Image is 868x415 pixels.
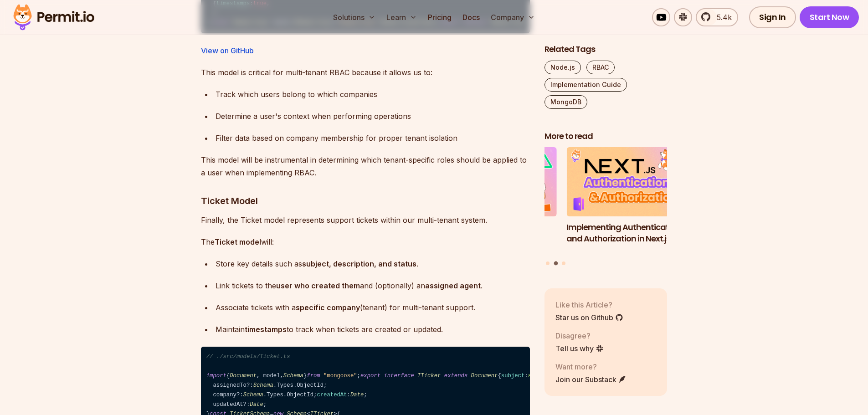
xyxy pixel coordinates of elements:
[216,301,530,314] div: Associate tickets with a (tenant) for multi-tenant support.
[216,279,530,292] div: Link tickets to the and (optionally) an .
[501,373,524,379] span: subject
[206,354,290,360] span: // ./src/models/Ticket.ts
[216,257,530,270] div: Store key details such as .
[296,303,360,312] strong: specific company
[487,8,539,26] button: Company
[528,373,548,379] span: string
[434,222,557,245] h3: Implementing Multi-Tenant RBAC in Nuxt.js
[283,373,303,379] span: Schema
[216,323,530,336] div: Maintain to track when tickets are created or updated.
[317,392,347,398] span: createdAt
[555,299,623,310] p: Like this Article?
[9,2,98,33] img: Permit logo
[566,148,689,217] img: Implementing Authentication and Authorization in Next.js
[459,8,483,26] a: Docs
[201,236,530,248] p: The will:
[216,88,530,101] div: Track which users belong to which companies
[711,12,732,23] span: 5.4k
[544,95,587,109] a: MongoDB
[425,281,481,290] strong: assigned agent
[243,392,263,398] span: Schema
[555,361,627,372] p: Want more?
[324,373,357,379] span: "mongoose"
[555,330,604,341] p: Disagree?
[216,132,530,144] div: Filter data based on company membership for proper tenant isolation
[544,148,668,267] div: Posts
[245,325,287,334] strong: timestamps
[201,194,530,208] h3: Ticket Model
[471,373,498,379] span: Document
[566,148,689,256] a: Implementing Authentication and Authorization in Next.jsImplementing Authentication and Authoriza...
[383,8,421,26] button: Learn
[555,374,627,385] a: Join our Substack
[307,373,320,379] span: from
[544,78,627,92] a: Implementation Guide
[444,373,467,379] span: extends
[277,382,293,389] span: Types
[201,66,530,79] p: This model is critical for multi-tenant RBAC because it allows us to:
[555,343,604,354] a: Tell us why
[544,44,668,55] h2: Related Tags
[360,373,380,379] span: export
[216,110,530,123] div: Determine a user's context when performing operations
[544,61,581,74] a: Node.js
[424,8,455,26] a: Pricing
[201,214,530,226] p: Finally, the Ticket model represents support tickets within our multi-tenant system.
[215,237,261,246] strong: Ticket model
[250,401,263,408] span: Date
[554,261,558,266] button: Go to slide 2
[329,8,379,26] button: Solutions
[544,131,668,142] h2: More to read
[230,373,257,379] span: Document
[566,148,689,256] li: 2 of 3
[276,281,360,290] strong: user who created them
[206,373,226,379] span: import
[562,261,565,265] button: Go to slide 3
[417,373,441,379] span: ITicket
[586,61,615,74] a: RBAC
[749,6,796,28] a: Sign In
[566,222,689,245] h3: Implementing Authentication and Authorization in Next.js
[267,392,283,398] span: Types
[350,392,364,398] span: Date
[302,259,416,268] strong: subject, description, and status
[384,373,414,379] span: interface
[696,8,738,26] a: 5.4k
[555,312,623,323] a: Star us on Github
[287,392,313,398] span: ObjectId
[253,382,273,389] span: Schema
[297,382,324,389] span: ObjectId
[201,46,254,55] a: View on GitHub
[800,6,859,28] a: Start Now
[201,154,530,179] p: This model will be instrumental in determining which tenant-specific roles should be applied to a...
[434,148,557,256] li: 1 of 3
[546,261,550,265] button: Go to slide 1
